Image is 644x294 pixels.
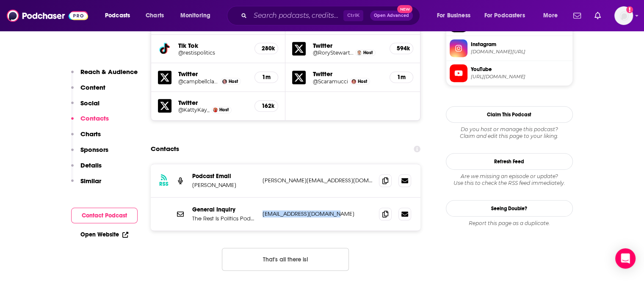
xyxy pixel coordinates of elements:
img: Alastair Campbell [222,79,227,84]
div: Search podcasts, credits, & more... [235,6,428,25]
h5: 162k [262,102,271,110]
span: For Podcasters [484,10,525,22]
h5: Twitter [178,99,248,107]
span: Ctrl K [343,10,363,21]
a: @campbellclaret [178,78,219,85]
h5: 1m [262,74,271,81]
button: Content [71,83,105,99]
img: Rory Stewart [357,50,362,55]
button: Claim This Podcast [446,106,573,123]
p: Reach & Audience [80,68,138,76]
button: open menu [99,9,141,22]
a: YouTube[URL][DOMAIN_NAME] [450,64,569,82]
span: Host [358,79,367,84]
img: Podchaser - Follow, Share and Rate Podcasts [7,8,88,24]
a: @RoryStewartUK [312,49,353,56]
span: Do you host or manage this podcast? [446,126,573,133]
h2: Contacts [151,141,179,157]
button: Sponsors [71,146,108,161]
h5: 594k [397,45,406,52]
span: Logged in as LaurenCarrane [614,6,633,25]
a: Seeing Double? [446,200,573,217]
p: Similar [80,177,101,185]
span: YouTube [471,66,569,73]
span: instagram.com/restispolitics [471,49,569,55]
span: Host [219,107,229,113]
p: Social [80,99,100,107]
div: Claim and edit this page to your liking. [446,126,573,140]
button: open menu [479,9,537,22]
button: open menu [431,9,481,22]
button: open menu [537,9,568,22]
button: Similar [71,177,101,192]
button: Social [71,99,100,115]
a: Open Website [80,231,128,238]
h5: Twitter [312,70,383,78]
img: Katty Kay [213,107,218,112]
button: Open AdvancedNew [370,11,413,21]
div: Are we missing an episode or update? Use this to check the RSS feed immediately. [446,173,573,187]
p: Details [80,161,102,169]
a: @restispolitics [178,49,248,56]
h5: 280k [262,45,271,52]
button: Contacts [71,114,109,130]
button: Nothing here. [222,248,349,271]
button: Details [71,161,102,177]
input: Search podcasts, credits, & more... [250,9,343,22]
span: Charts [146,10,164,22]
div: Report this page as a duplicate. [446,220,573,227]
img: User Profile [614,6,633,25]
p: Charts [80,130,101,138]
p: [PERSON_NAME] [192,181,256,189]
p: Content [80,83,105,91]
button: open menu [174,9,221,22]
button: Charts [71,130,101,146]
a: @KattyKay_ [178,107,210,113]
h5: Tik Tok [178,41,248,49]
a: Show notifications dropdown [591,8,604,23]
button: Contact Podcast [71,208,138,223]
button: Show profile menu [614,6,633,25]
span: Host [229,79,238,84]
a: @Scaramucci [312,78,348,85]
h5: Twitter [178,70,248,78]
span: Host [363,50,373,55]
span: New [397,5,412,13]
svg: Add a profile image [626,6,633,13]
p: The Rest Is Politics Podcast Email [192,215,256,222]
span: Open Advanced [374,14,409,18]
button: Refresh Feed [446,153,573,170]
h3: RSS [159,181,169,187]
a: Charts [140,9,169,22]
a: Show notifications dropdown [570,8,584,23]
span: Podcasts [105,10,130,22]
h5: 1m [397,74,406,81]
img: Anthony Scaramucci [351,79,356,84]
p: [PERSON_NAME][EMAIL_ADDRESS][DOMAIN_NAME] [263,177,373,184]
p: [EMAIL_ADDRESS][DOMAIN_NAME] [263,210,373,217]
div: Open Intercom Messenger [615,248,636,269]
span: https://www.youtube.com/@restispolitics [471,74,569,80]
button: Reach & Audience [71,68,138,83]
span: More [543,10,558,22]
p: Contacts [80,114,109,122]
span: Monitoring [180,10,210,22]
p: General Inquiry [192,206,256,213]
h5: Twitter [312,41,383,49]
p: Sponsors [80,146,108,154]
p: Podcast Email [192,173,256,180]
span: Instagram [471,41,569,48]
span: For Business [437,10,470,22]
a: Instagram[DOMAIN_NAME][URL] [450,39,569,57]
